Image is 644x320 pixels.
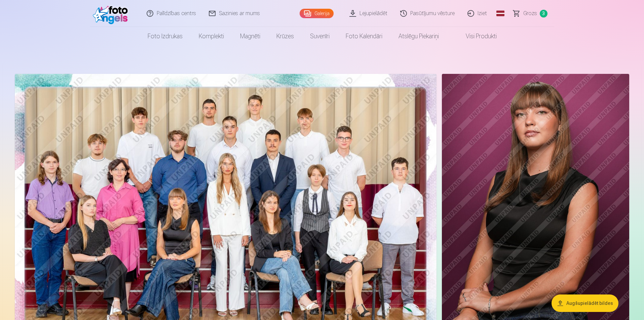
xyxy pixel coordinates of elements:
[93,3,131,24] img: /fa1
[191,27,232,46] a: Komplekti
[390,27,447,46] a: Atslēgu piekariņi
[447,27,505,46] a: Visi produkti
[552,294,618,312] button: Augšupielādēt bildes
[140,27,191,46] a: Foto izdrukas
[300,9,334,18] a: Galerija
[232,27,268,46] a: Magnēti
[268,27,302,46] a: Krūzes
[302,27,338,46] a: Suvenīri
[523,9,537,17] span: Grozs
[540,10,547,17] span: 3
[338,27,390,46] a: Foto kalendāri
